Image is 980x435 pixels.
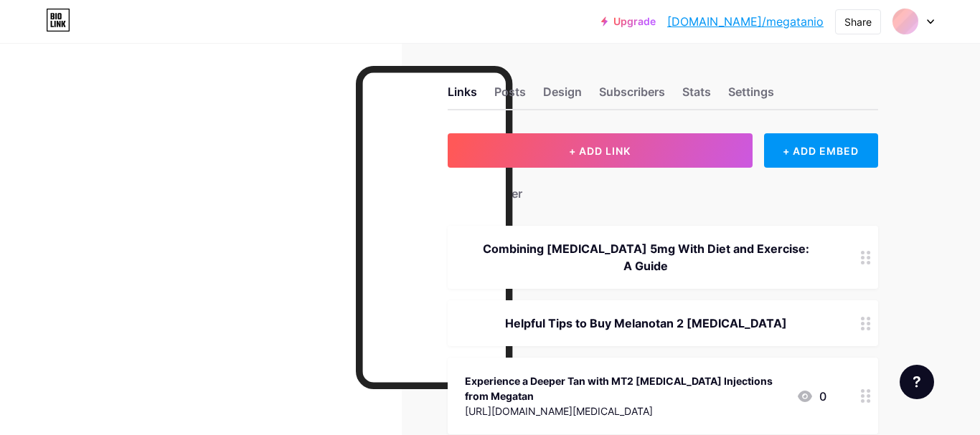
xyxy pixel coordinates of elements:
div: 0 [796,388,826,405]
span: + ADD LINK [569,145,631,157]
a: [DOMAIN_NAME]/megatanio [667,13,824,30]
div: Subscribers [599,83,665,109]
div: Combining [MEDICAL_DATA] 5mg With Diet and Exercise: A Guide [465,240,826,274]
div: Stats [682,83,711,109]
a: Upgrade [601,16,656,27]
div: Posts [494,83,526,109]
div: Settings [728,83,774,109]
div: + ADD EMBED [764,133,878,168]
div: Experience a Deeper Tan with MT2 [MEDICAL_DATA] Injections from Megatan [465,373,785,403]
div: Links [448,83,477,109]
div: Design [543,83,582,109]
div: [URL][DOMAIN_NAME][MEDICAL_DATA] [465,403,785,419]
button: + ADD LINK [448,133,753,168]
div: Helpful Tips to Buy Melanotan 2 [MEDICAL_DATA] [465,315,826,332]
div: Share [844,14,872,29]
